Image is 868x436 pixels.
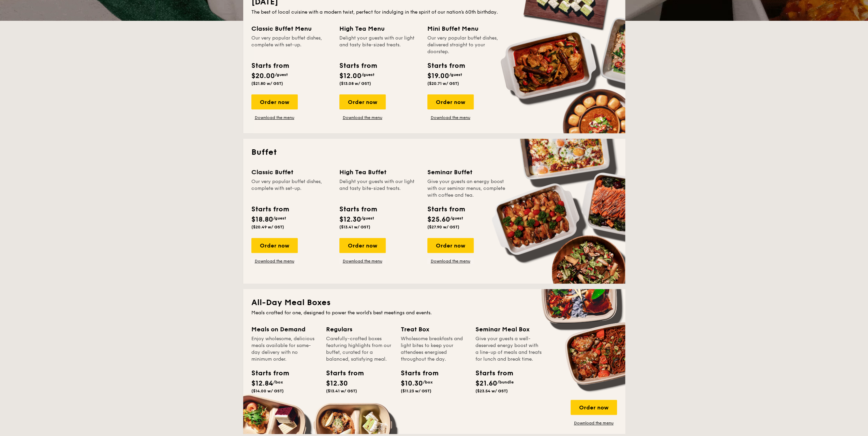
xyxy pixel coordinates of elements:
[251,24,331,33] div: Classic Buffet Menu
[427,204,465,214] div: Starts from
[251,81,283,86] span: ($21.80 w/ GST)
[251,9,617,16] div: The best of local cuisine with a modern twist, perfect for indulging in the spirit of our nation’...
[427,238,474,253] div: Order now
[427,225,459,229] span: ($27.90 w/ GST)
[339,215,361,224] span: $12.30
[251,178,331,199] div: Our very popular buffet dishes, complete with set-up.
[251,147,617,158] h2: Buffet
[251,215,273,224] span: $18.80
[251,297,617,308] h2: All-Day Meal Boxes
[326,325,393,334] div: Regulars
[497,380,514,385] span: /bundle
[401,389,431,393] span: ($11.23 w/ GST)
[427,24,507,33] div: Mini Buffet Menu
[401,368,431,378] div: Starts from
[475,325,542,334] div: Seminar Meal Box
[326,368,357,378] div: Starts from
[427,215,450,224] span: $25.60
[427,81,459,86] span: ($20.71 w/ GST)
[571,400,617,415] div: Order now
[251,115,298,120] a: Download the menu
[251,61,289,71] div: Starts from
[251,94,298,109] div: Order now
[427,258,474,264] a: Download the menu
[339,61,377,71] div: Starts from
[326,335,393,363] div: Carefully-crafted boxes featuring highlights from our buffet, curated for a balanced, satisfying ...
[427,178,507,199] div: Give your guests an energy boost with our seminar menus, complete with coffee and tea.
[339,258,386,264] a: Download the menu
[275,72,288,77] span: /guest
[362,72,374,77] span: /guest
[251,325,318,334] div: Meals on Demand
[326,389,357,393] span: ($13.41 w/ GST)
[475,368,506,378] div: Starts from
[251,389,284,393] span: ($14.00 w/ GST)
[273,380,283,385] span: /box
[339,204,377,214] div: Starts from
[361,216,374,221] span: /guest
[251,225,284,229] span: ($20.49 w/ GST)
[251,72,275,80] span: $20.00
[339,94,386,109] div: Order now
[427,94,474,109] div: Order now
[475,335,542,363] div: Give your guests a well-deserved energy boost with a line-up of meals and treats for lunch and br...
[251,204,289,214] div: Starts from
[251,258,298,264] a: Download the menu
[339,24,419,33] div: High Tea Menu
[423,380,433,385] span: /box
[475,389,508,393] span: ($23.54 w/ GST)
[251,379,273,388] span: $12.84
[401,379,423,388] span: $10.30
[571,420,617,426] a: Download the menu
[427,61,465,71] div: Starts from
[401,325,467,334] div: Treat Box
[251,310,617,316] div: Meals crafted for one, designed to power the world's best meetings and events.
[339,35,419,55] div: Delight your guests with our light and tasty bite-sized treats.
[339,167,419,177] div: High Tea Buffet
[339,115,386,120] a: Download the menu
[450,216,463,221] span: /guest
[251,167,331,177] div: Classic Buffet
[339,238,386,253] div: Order now
[401,335,467,363] div: Wholesome breakfasts and light bites to keep your attendees energised throughout the day.
[427,115,474,120] a: Download the menu
[273,216,286,221] span: /guest
[475,379,497,388] span: $21.60
[427,72,449,80] span: $19.00
[339,72,362,80] span: $12.00
[251,368,282,378] div: Starts from
[427,35,507,55] div: Our very popular buffet dishes, delivered straight to your doorstep.
[427,167,507,177] div: Seminar Buffet
[339,81,371,86] span: ($13.08 w/ GST)
[326,379,348,388] span: $12.30
[251,335,318,363] div: Enjoy wholesome, delicious meals available for same-day delivery with no minimum order.
[339,178,419,199] div: Delight your guests with our light and tasty bite-sized treats.
[339,225,370,229] span: ($13.41 w/ GST)
[251,35,331,55] div: Our very popular buffet dishes, complete with set-up.
[251,238,298,253] div: Order now
[449,72,462,77] span: /guest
